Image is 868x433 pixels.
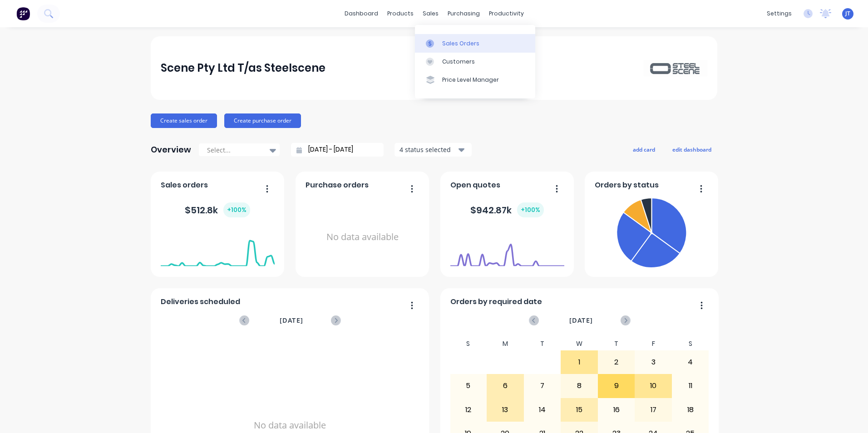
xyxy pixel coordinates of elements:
button: add card [627,143,661,155]
div: $ 942.87k [470,202,544,217]
button: edit dashboard [666,143,717,155]
span: Sales orders [161,180,208,191]
a: dashboard [340,7,383,20]
img: Factory [16,7,30,20]
a: Price Level Manager [415,71,535,89]
div: Price Level Manager [442,76,499,84]
div: S [672,337,709,350]
div: 5 [450,374,487,397]
div: T [524,337,561,350]
div: 4 status selected [399,145,457,154]
div: 11 [672,374,709,397]
a: Sales Orders [415,34,535,52]
div: M [487,337,524,350]
div: S [450,337,487,350]
div: No data available [306,194,419,280]
img: Scene Pty Ltd T/as Steelscene [644,60,707,76]
button: Create sales order [151,113,217,128]
div: + 100 % [223,202,250,217]
div: settings [762,7,796,20]
div: 8 [561,374,597,397]
div: sales [418,7,443,20]
div: Sales Orders [442,39,479,48]
span: JT [845,10,850,18]
div: 12 [450,399,487,421]
button: 4 status selected [395,143,472,157]
div: Scene Pty Ltd T/as Steelscene [161,59,325,77]
span: [DATE] [569,315,593,325]
div: $ 512.8k [185,202,250,217]
div: + 100 % [517,202,544,217]
span: Deliveries scheduled [161,296,240,307]
div: purchasing [443,7,484,20]
div: Customers [442,58,475,66]
span: Open quotes [450,180,500,191]
div: products [383,7,418,20]
div: 6 [487,374,523,397]
span: Purchase orders [306,180,369,191]
button: Create purchase order [224,113,301,128]
div: F [635,337,672,350]
div: 17 [635,399,671,421]
span: Orders by status [595,180,659,191]
div: 10 [635,374,671,397]
span: [DATE] [280,315,303,325]
div: Overview [151,141,191,159]
div: 4 [672,351,709,374]
div: 2 [598,351,635,374]
div: 18 [672,399,709,421]
div: 3 [635,351,671,374]
div: 13 [487,399,523,421]
div: T [598,337,635,350]
div: 9 [598,374,635,397]
div: 1 [561,351,597,374]
div: W [561,337,598,350]
a: Customers [415,53,535,71]
div: 14 [524,399,561,421]
div: 15 [561,399,597,421]
div: productivity [484,7,528,20]
div: 7 [524,374,561,397]
div: 16 [598,399,635,421]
